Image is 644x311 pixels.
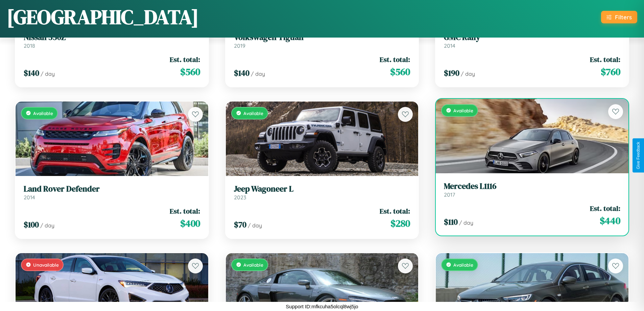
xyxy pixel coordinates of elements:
h3: Land Rover Defender [24,184,200,194]
span: 2023 [234,194,246,201]
h3: GMC Rally [444,32,620,42]
span: 2019 [234,42,245,49]
span: $ 110 [444,216,458,227]
span: / day [40,222,54,229]
span: $ 140 [24,67,39,79]
span: Est. total: [380,54,410,64]
span: Available [453,108,473,113]
span: Available [453,262,473,268]
span: Est. total: [590,203,620,213]
span: Available [243,262,263,268]
span: / day [459,219,473,226]
a: Nissan 350Z2018 [24,32,200,49]
span: Est. total: [590,54,620,64]
span: $ 70 [234,219,246,230]
a: Jeep Wagoneer L2023 [234,184,410,201]
span: Est. total: [170,54,200,64]
span: $ 140 [234,67,249,79]
h3: Jeep Wagoneer L [234,184,410,194]
h1: [GEOGRAPHIC_DATA] [7,3,199,31]
span: / day [461,70,475,77]
span: 2017 [444,191,455,198]
span: / day [251,70,265,77]
span: $ 560 [390,65,410,79]
span: $ 760 [601,65,620,79]
span: Available [33,110,53,116]
span: $ 280 [390,217,410,230]
span: Unavailable [33,262,59,268]
div: Filters [615,14,632,21]
div: Give Feedback [636,142,641,169]
span: Available [243,110,263,116]
span: $ 100 [24,219,39,230]
span: $ 190 [444,67,459,79]
h3: Mercedes L1116 [444,181,620,191]
a: Land Rover Defender2014 [24,184,200,201]
a: Mercedes L11162017 [444,181,620,198]
p: Support ID: mfkcuha5olcql8wj5jo [286,302,358,311]
span: Est. total: [170,206,200,216]
span: $ 560 [180,65,200,79]
span: 2014 [444,42,455,49]
h3: Nissan 350Z [24,32,200,42]
h3: Volkswagen Tiguan [234,32,410,42]
span: $ 440 [600,214,620,227]
span: 2014 [24,194,35,201]
span: $ 400 [180,217,200,230]
span: / day [41,70,55,77]
span: / day [248,222,262,229]
span: Est. total: [380,206,410,216]
a: Volkswagen Tiguan2019 [234,32,410,49]
a: GMC Rally2014 [444,32,620,49]
span: 2018 [24,42,35,49]
button: Filters [601,11,637,23]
